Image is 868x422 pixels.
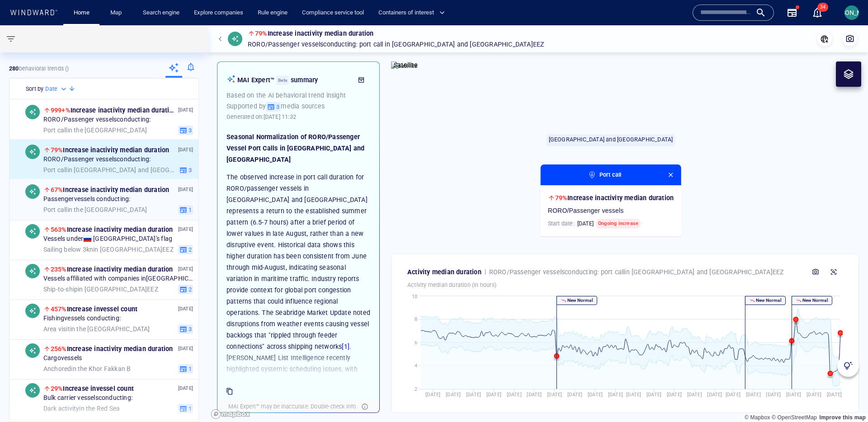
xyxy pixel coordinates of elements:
[43,365,131,373] span: in the Khor Fakkan B
[178,344,193,353] p: [DATE]
[178,185,193,194] p: [DATE]
[601,268,625,276] span: Port call
[51,146,63,154] span: 79%
[817,3,828,12] span: 34
[255,30,268,37] span: 79%
[843,4,861,22] button: [PERSON_NAME]
[226,131,370,165] h2: Seasonal Normalization of RORO/Passenger Vessel Port Calls in [GEOGRAPHIC_DATA] and [GEOGRAPHIC_D...
[298,5,368,21] a: Compliance service tool
[187,285,192,293] span: 2
[812,7,823,18] div: Notification center
[548,207,624,215] span: RORO/Passenger vessels
[178,225,193,234] p: [DATE]
[415,386,417,392] tspan: 2
[43,285,78,292] span: Ship-to-ship
[407,267,481,277] p: Activity median duration
[566,297,593,304] p: New Normal
[43,325,150,333] span: in the [GEOGRAPHIC_DATA]
[178,324,193,334] button: 3
[51,266,67,273] span: 235%
[43,116,151,124] span: RORO/Passenger vessels conducting:
[178,305,193,313] p: [DATE]
[407,281,843,289] p: Activity median duration (in hours)
[819,414,866,421] a: Map feedback
[489,267,784,277] p: RORO/Passenger vessels conducting: in [GEOGRAPHIC_DATA] and [GEOGRAPHIC_DATA] EEZ
[45,84,68,94] div: Date
[548,219,641,229] h6: Start date:
[43,126,147,134] span: in the [GEOGRAPHIC_DATA]
[43,206,67,213] span: Port call
[187,166,192,174] span: 3
[107,5,128,21] a: Map
[43,245,174,253] span: in [GEOGRAPHIC_DATA] EEZ
[43,285,158,293] span: in [GEOGRAPHIC_DATA] EEZ
[807,392,821,398] tspan: [DATE]
[599,170,622,179] span: Port call
[425,392,440,398] tspan: [DATE]
[208,25,868,422] canvas: Map
[726,392,741,398] tspan: [DATE]
[51,266,173,273] span: Increase in activity median duration
[43,354,82,362] span: Cargo vessels
[237,75,351,85] p: MAI Expert™ summary
[507,392,522,398] tspan: [DATE]
[70,5,93,21] a: Home
[555,194,568,202] span: 79%
[746,392,761,398] tspan: [DATE]
[51,385,134,392] span: Increase in vessel count
[51,226,67,233] span: 563%
[359,39,383,50] span: Port call
[211,409,250,419] a: Mapbox logo
[446,392,461,398] tspan: [DATE]
[687,392,702,398] tspan: [DATE]
[178,145,193,154] p: [DATE]
[178,364,193,374] button: 1
[254,5,291,21] a: Rule engine
[226,90,370,101] p: Based on the AI behavioral trend insight
[43,365,71,372] span: Anchored
[827,392,842,398] tspan: [DATE]
[103,5,132,21] button: Map
[266,102,281,112] button: 3
[51,186,170,193] span: Increase in activity median duration
[43,314,121,323] span: Fishing vessels conducting:
[264,113,296,120] span: [DATE] 11:32
[415,340,417,346] tspan: 6
[707,392,722,398] tspan: [DATE]
[9,65,69,73] p: behavioral trends ()
[67,5,96,21] button: Home
[342,343,349,350] a: [1]
[577,219,594,228] h6: [DATE]
[178,265,193,273] p: [DATE]
[45,84,57,94] h6: Date
[626,392,641,398] tspan: [DATE]
[43,126,67,133] span: Port call
[43,245,93,253] span: Sailing below 3kn
[786,392,801,398] tspan: [DATE]
[187,325,192,333] span: 3
[187,365,192,373] span: 1
[43,166,175,174] span: in [GEOGRAPHIC_DATA] and [GEOGRAPHIC_DATA] EEZ
[43,394,132,402] span: Bulk carrier vessels conducting:
[43,235,172,243] span: Vessels under [GEOGRAPHIC_DATA] 's flag
[772,414,817,421] a: OpenStreetMap
[547,392,562,398] tspan: [DATE]
[608,392,623,398] tspan: [DATE]
[51,345,67,352] span: 256%
[807,2,828,23] button: 34
[178,384,193,393] p: [DATE]
[276,75,289,85] div: Beta
[43,275,193,283] span: Vessels affiliated with companies in [GEOGRAPHIC_DATA] conducting:
[567,392,582,398] tspan: [DATE]
[178,106,193,114] p: [DATE]
[51,385,63,392] span: 29%
[486,392,501,398] tspan: [DATE]
[190,5,247,21] a: Explore companies
[178,284,193,294] button: 2
[187,206,192,214] span: 1
[51,305,67,313] span: 457%
[187,245,192,253] span: 2
[51,146,170,154] span: Increase in activity median duration
[466,392,481,398] tspan: [DATE]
